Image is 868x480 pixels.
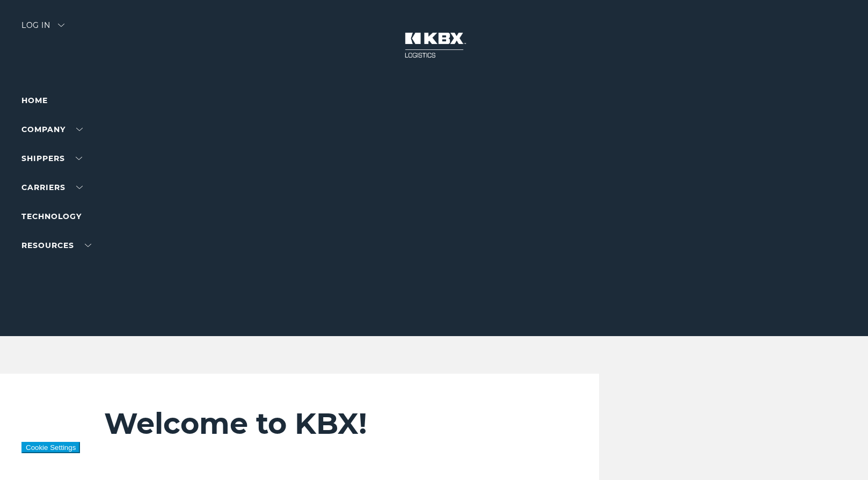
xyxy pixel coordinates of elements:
[21,21,64,37] div: Log in
[21,154,82,163] a: SHIPPERS
[21,442,80,453] button: Cookie Settings
[21,125,83,134] a: Company
[58,24,64,27] img: arrow
[104,406,495,441] h2: Welcome to KBX!
[21,212,82,221] a: Technology
[21,241,91,250] a: RESOURCES
[394,21,475,69] img: kbx logo
[21,183,83,192] a: Carriers
[21,96,48,105] a: Home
